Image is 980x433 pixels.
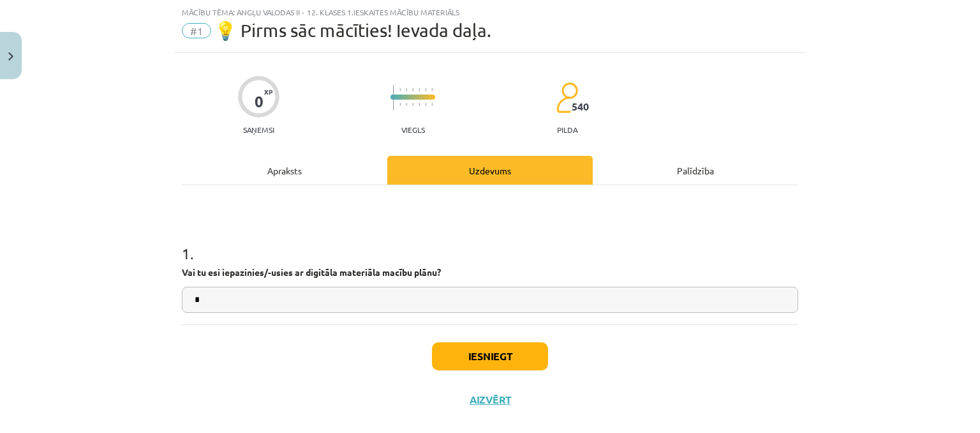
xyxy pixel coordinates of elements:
span: XP [264,88,272,95]
p: Viegls [401,125,425,134]
img: students-c634bb4e5e11cddfef0936a35e636f08e4e9abd3cc4e673bd6f9a4125e45ecb1.svg [556,82,578,114]
img: icon-short-line-57e1e144782c952c97e751825c79c345078a6d821885a25fce030b3d8c18986b.svg [412,103,413,106]
button: Aizvērt [466,393,514,406]
strong: Vai tu esi iepazinies/-usies ar digitāla materiāla macību plānu? [182,266,441,278]
span: 540 [572,101,589,112]
div: Uzdevums [387,156,593,185]
div: Palīdzība [593,156,798,185]
img: icon-short-line-57e1e144782c952c97e751825c79c345078a6d821885a25fce030b3d8c18986b.svg [419,88,420,91]
span: #1 [182,23,211,38]
img: icon-short-line-57e1e144782c952c97e751825c79c345078a6d821885a25fce030b3d8c18986b.svg [406,103,407,106]
img: icon-long-line-d9ea69661e0d244f92f715978eff75569469978d946b2353a9bb055b3ed8787d.svg [393,85,394,110]
img: icon-short-line-57e1e144782c952c97e751825c79c345078a6d821885a25fce030b3d8c18986b.svg [412,88,413,91]
img: icon-short-line-57e1e144782c952c97e751825c79c345078a6d821885a25fce030b3d8c18986b.svg [399,103,401,106]
img: icon-short-line-57e1e144782c952c97e751825c79c345078a6d821885a25fce030b3d8c18986b.svg [406,88,407,91]
img: icon-short-line-57e1e144782c952c97e751825c79c345078a6d821885a25fce030b3d8c18986b.svg [425,103,426,106]
div: 0 [255,93,264,110]
div: Apraksts [182,156,387,185]
p: pilda [557,125,577,134]
p: Saņemsi [238,125,279,134]
img: icon-short-line-57e1e144782c952c97e751825c79c345078a6d821885a25fce030b3d8c18986b.svg [431,88,433,91]
img: icon-short-line-57e1e144782c952c97e751825c79c345078a6d821885a25fce030b3d8c18986b.svg [425,88,426,91]
img: icon-close-lesson-0947bae3869378f0d4975bcd49f059093ad1ed9edebbc8119c70593378902aed.svg [8,52,13,61]
div: Mācību tēma: Angļu valodas ii - 12. klases 1.ieskaites mācību materiāls [182,8,798,17]
h1: 1 . [182,222,798,262]
img: icon-short-line-57e1e144782c952c97e751825c79c345078a6d821885a25fce030b3d8c18986b.svg [399,88,401,91]
span: 💡 Pirms sāc mācīties! Ievada daļa. [214,20,491,41]
button: Iesniegt [432,342,548,370]
img: icon-short-line-57e1e144782c952c97e751825c79c345078a6d821885a25fce030b3d8c18986b.svg [419,103,420,106]
img: icon-short-line-57e1e144782c952c97e751825c79c345078a6d821885a25fce030b3d8c18986b.svg [431,103,433,106]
